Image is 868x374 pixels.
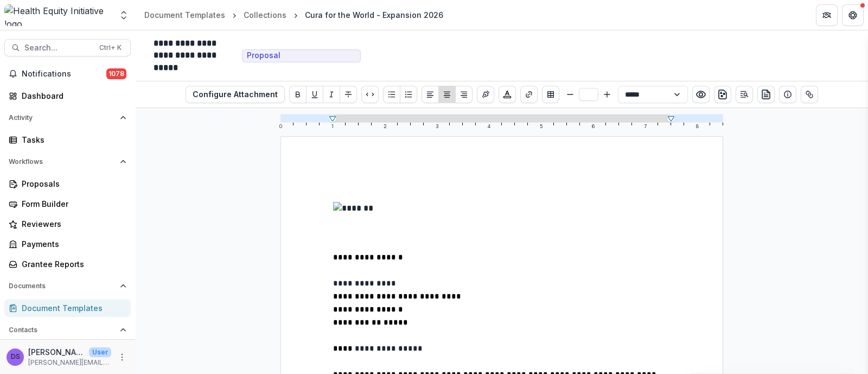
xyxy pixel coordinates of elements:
button: Italicize [323,86,340,103]
button: Align Left [422,86,439,103]
p: [PERSON_NAME] [28,346,85,358]
button: Ordered List [400,86,417,103]
p: [PERSON_NAME][EMAIL_ADDRESS][PERSON_NAME][DATE][DOMAIN_NAME] [28,358,111,367]
div: Dr. Ana Smith [11,353,20,360]
button: Bigger [601,88,614,101]
p: User [89,347,111,357]
div: Tasks [22,134,122,145]
button: preview-proposal-pdf [757,86,775,103]
button: Choose font color [499,86,516,103]
div: Document Templates [144,9,225,21]
button: Strike [340,86,357,103]
button: Insert Table [542,86,559,103]
span: Search... [24,43,93,53]
button: Partners [816,4,838,26]
div: Proposals [22,178,122,189]
a: Document Templates [4,299,131,317]
div: Grantee Reports [22,258,122,270]
a: Proposals [4,175,131,193]
div: Ctrl + K [97,42,124,54]
button: Underline [306,86,323,103]
button: Create link [520,86,538,103]
button: Insert Signature [477,86,494,103]
button: Align Center [438,86,456,103]
span: Activity [9,114,116,122]
button: Code [361,86,379,103]
a: Dashboard [4,87,131,105]
button: download-word [714,86,731,103]
button: Notifications1078 [4,65,131,83]
button: Configure Attachment [186,86,285,103]
button: Open Contacts [4,321,131,339]
div: Collections [244,9,286,21]
span: Workflows [9,158,116,166]
button: Align Right [455,86,473,103]
a: Collections [239,7,291,23]
button: Search... [4,39,131,56]
div: Cura for the World - Expansion 2026 [305,9,443,21]
button: Open entity switcher [116,4,131,26]
button: Open Activity [4,109,131,126]
nav: breadcrumb [140,7,448,23]
button: Preview preview-doc.pdf [692,86,710,103]
div: Payments [22,238,122,250]
a: Reviewers [4,215,131,233]
a: Grantee Reports [4,255,131,273]
a: Payments [4,235,131,253]
button: More [116,351,129,364]
span: Documents [9,282,116,290]
span: 1078 [106,68,126,79]
button: Bullet List [383,86,400,103]
a: Document Templates [140,7,229,23]
button: Show related entities [801,86,818,103]
button: Open Workflows [4,153,131,170]
button: Smaller [564,88,577,101]
button: Show details [779,86,796,103]
div: Dashboard [22,90,122,102]
a: Tasks [4,131,131,149]
button: Get Help [842,4,864,26]
div: Document Templates [22,302,122,314]
div: Form Builder [22,198,122,210]
button: Bold [289,86,307,103]
span: Proposal [247,51,280,60]
a: Form Builder [4,195,131,213]
span: Notifications [22,69,106,79]
button: Open Documents [4,277,131,295]
img: Health Equity Initiative logo [4,4,112,26]
button: Open Editor Sidebar [736,86,753,103]
span: Contacts [9,326,116,334]
div: Reviewers [22,218,122,230]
